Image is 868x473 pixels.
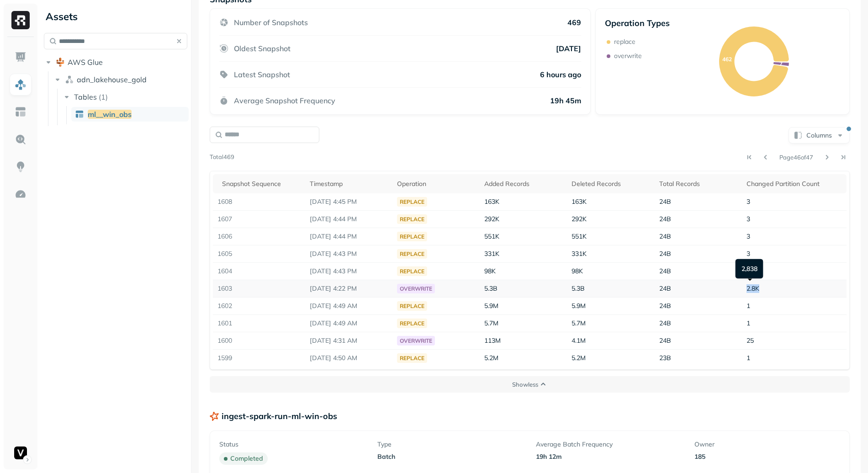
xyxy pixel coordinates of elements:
span: 3 [746,197,750,206]
span: ml__win_obs [88,110,132,119]
td: 1608 [213,193,306,211]
p: ingest-spark-run-ml-win-obs [222,411,337,421]
span: 24B [659,215,671,223]
p: Latest Snapshot [234,70,290,79]
span: 1 [746,302,750,310]
span: 3 [746,250,750,258]
span: 3 [746,232,750,240]
td: 1601 [213,315,306,332]
span: 1 [746,319,750,327]
div: Timestamp [310,180,388,188]
div: replace [397,266,427,276]
span: 5.3B [572,284,585,292]
img: Voodoo [14,446,27,459]
button: Showless [210,376,850,393]
button: adn_lakehouse_gold [53,72,188,87]
div: replace [397,301,427,311]
span: 292K [484,215,499,223]
p: Total 469 [210,153,234,162]
span: 25 [746,336,754,345]
span: 24B [659,284,671,292]
p: 19h 45m [550,96,581,105]
p: Status [219,440,365,449]
span: AWS Glue [68,58,103,67]
span: 551K [484,232,499,240]
span: 24B [659,267,671,275]
img: Query Explorer [15,133,26,145]
span: 24B [659,250,671,258]
div: replace [397,214,427,224]
td: 1599 [213,350,306,367]
span: 5.7M [484,319,498,327]
p: 6 hours ago [540,70,581,79]
p: 185 [694,452,840,461]
td: 1600 [213,332,306,350]
p: Sep 1, 2025 4:49 AM [310,319,388,328]
div: Changed Partition Count [746,180,842,188]
p: Operation Types [605,18,670,28]
span: 331K [484,250,499,258]
p: [DATE] [556,44,581,53]
p: Number of Snapshots [234,18,308,27]
div: replace [397,353,427,363]
span: 98K [484,267,496,275]
button: Columns [789,127,850,143]
p: replace [614,37,635,46]
div: replace [397,197,427,207]
button: AWS Glue [44,55,187,69]
td: 1605 [213,245,306,263]
div: Snapshot Sequence [222,180,301,188]
span: 292K [572,215,587,223]
span: Tables [74,92,97,101]
span: 24B [659,232,671,240]
span: 5.9M [572,302,586,310]
span: 5.9M [484,302,498,310]
div: Total Records [659,180,737,188]
p: Sep 1, 2025 4:44 PM [310,215,388,223]
p: ( 1 ) [99,92,108,101]
p: Average Snapshot Frequency [234,96,335,105]
img: root [56,58,65,67]
p: Sep 1, 2025 4:22 PM [310,284,388,293]
p: Sep 1, 2025 4:31 AM [310,336,388,345]
p: completed [230,454,263,463]
div: overwrite [397,284,435,293]
td: 1604 [213,263,306,280]
p: Owner [694,440,840,449]
p: Type [377,440,523,449]
span: 5.3B [484,284,498,292]
td: 1606 [213,228,306,245]
span: 1 [746,354,750,362]
img: table [75,110,84,119]
p: Oldest Snapshot [234,44,291,53]
img: namespace [65,75,74,84]
div: replace [397,319,427,328]
td: 1603 [213,280,306,298]
span: 4.1M [572,336,586,345]
div: replace [397,249,427,259]
div: overwrite [397,336,435,345]
td: 1607 [213,211,306,228]
span: 24B [659,302,671,310]
img: Optimization [15,188,26,200]
span: 24B [659,336,671,345]
span: 2.8K [746,284,759,292]
p: Page 46 of 47 [779,153,813,161]
img: Asset Explorer [15,106,26,118]
p: Average Batch Frequency [536,440,682,449]
img: Insights [15,161,26,173]
span: 98K [572,267,583,275]
p: Sep 1, 2025 4:43 PM [310,267,388,276]
p: overwrite [614,52,642,60]
p: Sep 1, 2025 4:43 PM [310,250,388,258]
p: Sep 1, 2025 4:45 PM [310,197,388,206]
span: 163K [572,197,587,206]
div: Operation [397,180,475,188]
button: Tables(1) [62,90,188,104]
span: 24B [659,319,671,327]
img: Assets [15,79,26,90]
span: adn_lakehouse_gold [77,75,147,84]
span: 163K [484,197,499,206]
div: Assets [44,9,187,24]
p: Aug 31, 2025 4:50 AM [310,354,388,362]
